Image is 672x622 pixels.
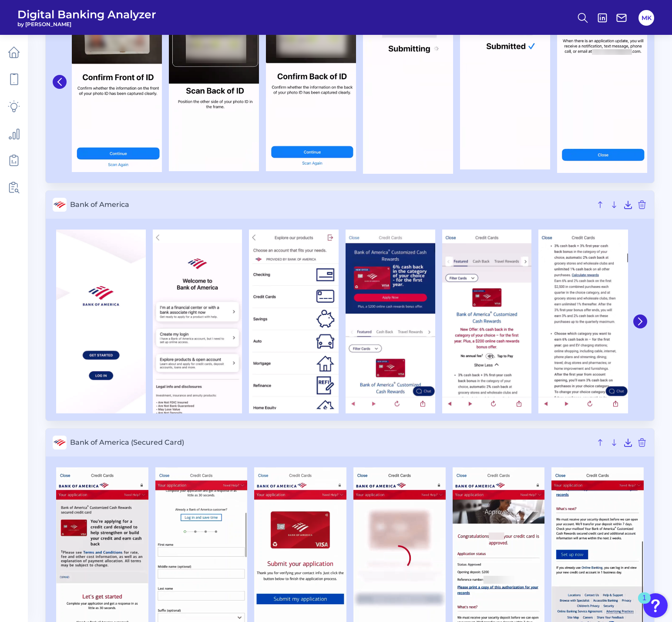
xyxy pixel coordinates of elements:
img: Bank of America [153,230,242,413]
span: Bank of America [70,200,591,209]
span: by [PERSON_NAME] [17,21,156,27]
img: Bank of America [346,230,435,413]
button: Open Resource Center, 1 new notification [643,593,668,618]
span: Bank of America (Secured Card) [70,438,591,446]
img: Bank of America [538,230,628,413]
img: Bank of America [249,230,339,413]
button: MK [638,10,654,26]
img: Bank of America [442,230,532,413]
div: 1 [642,598,646,609]
span: Digital Banking Analyzer [17,8,156,21]
img: Bank of America [56,230,146,413]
